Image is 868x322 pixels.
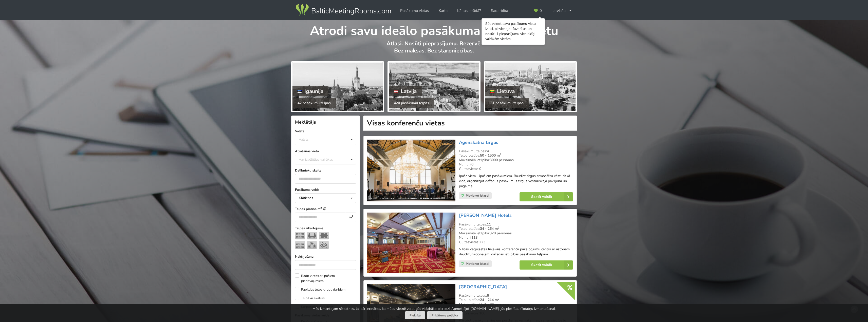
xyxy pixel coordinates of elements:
[480,297,499,302] strong: 24 - 214 m
[487,6,512,16] a: Sadarbība
[466,194,489,198] span: Pievienot izlasei
[490,158,514,162] strong: 3000 personas
[295,287,345,292] label: Papildus telpa grupu darbiem
[320,206,322,210] sup: 2
[435,6,451,16] a: Karte
[459,298,573,302] div: Telpu platība:
[291,40,577,60] p: Atlasi. Nosūti pieprasījumu. Rezervē. Bez maksas. Bez starpniecības.
[459,153,573,158] div: Telpu platība:
[292,98,336,108] div: 42 pasākumu telpas
[459,158,573,162] div: Maksimālā ietilpība:
[466,262,489,266] span: Pievienot izlasei
[346,213,356,222] div: m
[480,153,501,158] strong: 50 - 1500 m
[459,231,573,236] div: Maksimālā ietilpība:
[295,241,305,249] img: Klase
[389,86,422,96] div: Latvija
[291,61,384,112] a: Igaunija 42 pasākumu telpas
[459,293,573,298] div: Pasākumu telpas:
[387,61,480,112] a: Latvija 420 pasākumu telpas
[498,297,499,301] sup: 2
[367,213,455,273] img: Viesnīca | Viļņa | Artis Centrum Hotels
[363,116,577,131] h1: Visas konferenču vietas
[459,284,507,290] a: [GEOGRAPHIC_DATA]
[319,232,329,239] img: Sapulce
[367,140,455,202] img: Neierastas vietas | Rīga | Āgenskalna tirgus
[291,20,577,39] h1: Atrodi savu ideālo pasākuma norises vietu
[397,6,432,16] a: Pasākumu vietas
[427,312,463,319] a: Privātuma politika
[484,61,577,112] a: Lietuva 31 pasākumu telpas
[295,129,356,134] label: Valsts
[485,98,529,108] div: 31 pasākumu telpas
[498,226,499,230] sup: 2
[548,6,576,16] div: Latviešu
[295,232,305,239] img: Teātris
[295,3,392,17] img: Baltic Meeting Rooms
[500,153,501,156] sup: 2
[459,162,573,167] div: Numuri:
[540,9,542,13] span: 0
[520,192,573,201] a: Skatīt vairāk
[471,162,473,167] strong: 0
[490,231,512,236] strong: 320 personas
[299,137,309,142] div: Valsts
[459,235,573,240] div: Numuri:
[459,247,573,257] p: Viļņas vecpilsētas lielākais konferenču pakalpojumu centrs ar astoņām daudzfunkcionālām, dažādas ...
[480,226,499,231] strong: 34 - 264 m
[295,168,356,173] label: Dalībnieku skaits
[295,206,356,212] label: Telpas platība m
[487,149,489,154] strong: 4
[295,149,356,154] label: Atrašanās vieta
[471,235,477,240] strong: 118
[490,302,510,307] strong: 80 personas
[485,86,520,96] div: Lietuva
[479,240,485,244] strong: 223
[292,86,328,96] div: Igaunija
[459,139,498,145] a: Āgenskalna tirgus
[487,222,491,227] strong: 11
[459,167,573,171] div: Gultasvietas:
[295,254,356,259] label: Nakšņošana
[487,293,489,298] strong: 6
[459,240,573,244] div: Gultasvietas:
[295,119,316,125] span: Meklētājs
[389,98,434,108] div: 420 pasākumu telpas
[307,241,317,249] img: Bankets
[520,260,573,270] a: Skatīt vairāk
[299,196,313,200] div: Klātienes
[295,273,356,283] label: Rādīt vietas ar īpašiem piedāvājumiem
[459,174,573,189] p: Īpaša vieta - īpašiem pasākumiem. Baudiet tirgus atmosfēru vēsturiskā vidē, organizējot dažādus p...
[319,241,329,249] img: Pieņemšana
[459,212,512,218] a: [PERSON_NAME] Hotels
[459,149,573,154] div: Pasākumu telpas:
[405,312,425,319] button: Piekrītu
[459,226,573,231] div: Telpu platība:
[459,222,573,227] div: Pasākumu telpas:
[295,296,325,301] label: Telpa ar skatuvi
[459,302,573,307] div: Maksimālā ietilpība:
[454,6,485,16] a: Kā tas strādā?
[295,226,356,231] label: Telpas izkārtojums
[479,166,481,171] strong: 0
[298,157,344,162] div: Var izvēlēties vairākas
[485,21,541,42] div: Sāc veidot savu pasākumu vietu izlasi, pievienojot favorītus un nosūti 1 pieprasījumu vienlaicīgi...
[352,214,353,218] sup: 2
[307,232,317,239] img: U-Veids
[295,187,356,192] label: Pasākuma veids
